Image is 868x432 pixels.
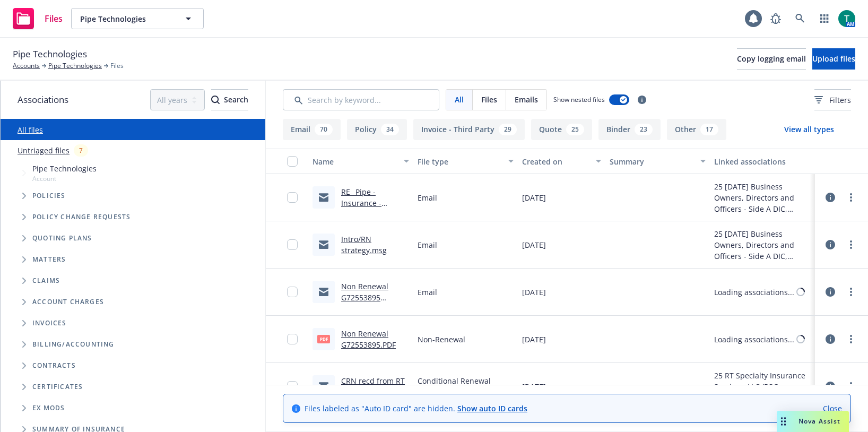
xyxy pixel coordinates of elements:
[845,191,857,204] a: more
[845,238,857,251] a: more
[283,89,439,110] input: Search by keyword...
[341,187,392,230] a: RE_ Pipe - Insurance - Intro_Renewal Strategy.msg
[287,381,298,392] input: Toggle Row Selected
[32,405,65,411] span: Ex Mods
[308,149,413,174] button: Name
[32,214,131,220] span: Policy change requests
[499,124,517,135] div: 29
[32,320,67,326] span: Invoices
[814,8,835,29] a: Switch app
[605,149,710,174] button: Summary
[737,48,806,70] button: Copy logging email
[598,119,661,140] button: Binder
[566,124,584,135] div: 25
[418,192,437,203] span: Email
[287,287,298,297] input: Toggle Row Selected
[522,156,589,167] div: Created on
[287,239,298,250] input: Toggle Row Selected
[8,4,67,33] a: Files
[80,13,172,24] span: Pipe Technologies
[700,124,718,135] div: 17
[522,334,546,345] span: [DATE]
[48,61,102,71] a: Pipe Technologies
[287,334,298,344] input: Toggle Row Selected
[515,94,538,105] span: Emails
[32,235,92,241] span: Quoting plans
[341,329,396,350] a: Non Renewal G72553895.PDF
[812,48,855,70] button: Upload files
[71,8,204,29] button: Pipe Technologies
[347,119,407,140] button: Policy
[317,335,330,343] span: PDF
[418,375,514,398] span: Conditional Renewal Notice
[1,161,265,334] div: Tree Example
[287,156,298,167] input: Select all
[110,61,124,71] span: Files
[838,10,855,27] img: photo
[13,61,40,71] a: Accounts
[341,281,388,314] a: Non Renewal G72553895 Email.msg
[714,334,794,345] div: Loading associations...
[798,417,840,426] span: Nova Assist
[714,370,811,403] div: 25 RT Specialty Insurance Services, LLC (RSG Specialty, LLC)
[283,119,341,140] button: Email
[737,54,806,64] span: Copy logging email
[341,234,387,255] a: Intro/RN strategy.msg
[32,174,97,183] span: Account
[610,156,695,167] div: Summary
[829,94,851,106] span: Filters
[413,119,525,140] button: Invoice - Third Party
[418,334,465,345] span: Non-Renewal
[32,193,66,199] span: Policies
[32,278,60,284] span: Claims
[522,192,546,203] span: [DATE]
[418,287,437,298] span: Email
[553,95,605,104] span: Show nested files
[45,14,63,23] span: Files
[845,380,857,393] a: more
[313,156,397,167] div: Name
[522,381,546,392] span: [DATE]
[814,94,851,106] span: Filters
[714,156,811,167] div: Linked associations
[812,54,855,64] span: Upload files
[455,94,464,105] span: All
[32,163,97,174] span: Pipe Technologies
[777,411,849,432] button: Nova Assist
[531,119,592,140] button: Quote
[714,181,811,214] div: 25 [DATE] Business Owners, Directors and Officers - Side A DIC, Foreign Package, Directors and Of...
[714,228,811,262] div: 25 [DATE] Business Owners, Directors and Officers - Side A DIC, Foreign Package, Directors and Of...
[315,124,333,135] div: 70
[418,239,437,250] span: Email
[18,145,70,156] a: Untriaged files
[32,384,83,390] span: Certificates
[211,89,248,110] button: SearchSearch
[13,47,87,61] span: Pipe Technologies
[667,119,726,140] button: Other
[341,376,405,397] a: CRN recd from RT (TMHCC).msg
[18,125,43,135] a: All files
[845,286,857,298] a: more
[418,156,502,167] div: File type
[635,124,653,135] div: 23
[823,403,842,414] a: Close
[32,256,66,263] span: Matters
[789,8,811,29] a: Search
[765,8,786,29] a: Report a Bug
[845,333,857,345] a: more
[211,96,220,104] svg: Search
[18,93,68,107] span: Associations
[74,144,88,157] div: 7
[211,90,248,110] div: Search
[522,287,546,298] span: [DATE]
[413,149,518,174] button: File type
[522,239,546,250] span: [DATE]
[32,362,76,369] span: Contracts
[381,124,399,135] div: 34
[32,299,104,305] span: Account charges
[714,287,794,298] div: Loading associations...
[518,149,605,174] button: Created on
[767,119,851,140] button: View all types
[287,192,298,203] input: Toggle Row Selected
[305,403,527,414] span: Files labeled as "Auto ID card" are hidden.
